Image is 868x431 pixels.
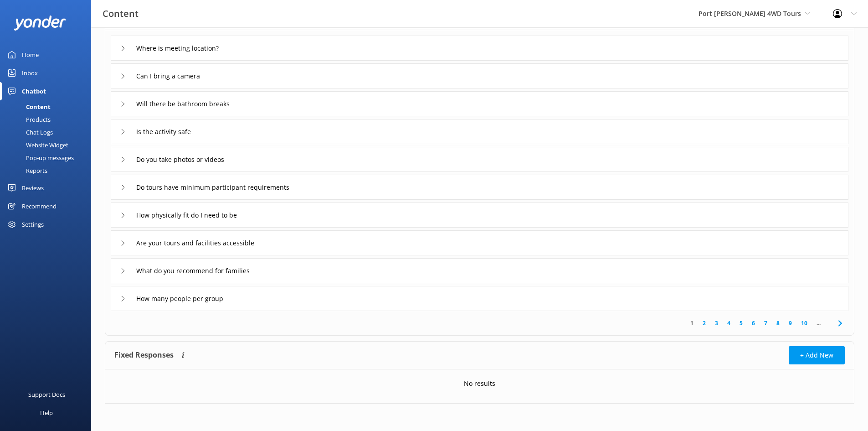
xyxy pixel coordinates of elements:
[747,319,760,327] a: 6
[784,319,796,327] a: 9
[5,100,91,113] a: Content
[710,319,723,327] a: 3
[28,385,65,404] div: Support Docs
[772,319,784,327] a: 8
[22,179,44,197] div: Reviews
[796,319,812,327] a: 10
[698,319,710,327] a: 2
[5,139,91,151] a: Website Widget
[14,16,66,31] img: yonder-white-logo.png
[5,151,74,164] div: Pop-up messages
[699,9,801,18] span: Port [PERSON_NAME] 4WD Tours
[735,319,747,327] a: 5
[114,346,174,364] h4: Fixed Responses
[5,113,91,126] a: Products
[723,319,735,327] a: 4
[464,379,495,389] p: No results
[5,113,51,126] div: Products
[760,319,772,327] a: 7
[686,319,698,327] a: 1
[103,6,139,21] h3: Content
[5,151,91,164] a: Pop-up messages
[22,82,46,100] div: Chatbot
[22,46,39,64] div: Home
[22,197,56,215] div: Recommend
[5,126,91,139] a: Chat Logs
[5,164,47,177] div: Reports
[812,319,825,327] span: ...
[22,215,44,234] div: Settings
[789,346,845,364] button: + Add New
[5,164,91,177] a: Reports
[22,64,38,82] div: Inbox
[5,139,68,151] div: Website Widget
[5,126,53,139] div: Chat Logs
[5,100,51,113] div: Content
[40,404,53,422] div: Help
